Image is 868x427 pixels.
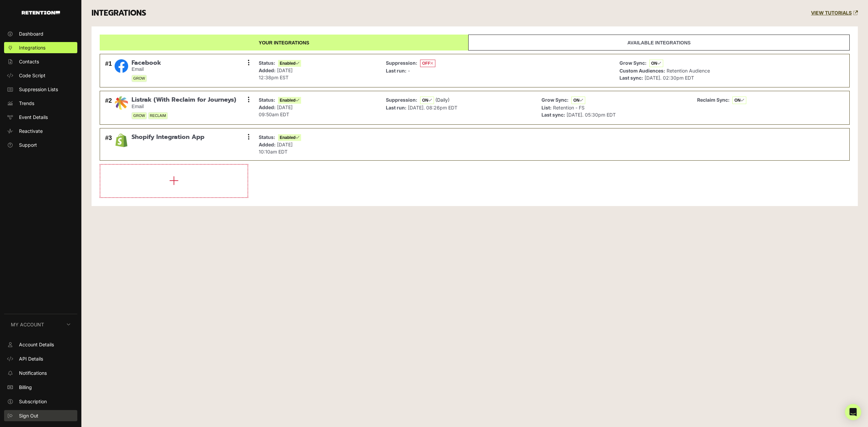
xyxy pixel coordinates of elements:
[811,10,858,16] a: VIEW TUTORIALS
[541,105,552,110] strong: List:
[420,97,434,104] span: ON
[619,60,647,66] strong: Grow Sync:
[4,28,77,39] a: Dashboard
[435,97,450,103] span: (Daily)
[619,68,665,74] strong: Custom Audiences:
[19,141,37,148] span: Support
[386,68,407,74] strong: Last run:
[19,30,43,37] span: Dashboard
[259,67,276,73] strong: Added:
[259,104,276,110] strong: Added:
[386,97,417,103] strong: Suppression:
[19,86,58,93] span: Suppression Lists
[4,42,77,53] a: Integrations
[115,134,128,147] img: Shopify Integration App
[732,97,746,104] span: ON
[115,96,128,109] img: Listrak (With Reclaim for Journeys)
[105,59,112,82] div: #1
[4,111,77,123] a: Event Details
[148,112,168,119] span: RECLAIM
[132,96,236,104] span: Listrak (With Reclaim for Journeys)
[667,68,710,74] span: Retention Audience
[4,139,77,150] a: Support
[4,367,77,379] a: Notifications
[132,59,161,67] span: Facebook
[105,134,112,155] div: #3
[645,75,694,81] span: [DATE]. 02:30pm EDT
[105,96,112,119] div: #2
[259,142,276,147] strong: Added:
[386,60,417,66] strong: Suppression:
[100,35,468,50] a: Your integrations
[19,100,34,107] span: Trends
[571,97,585,104] span: ON
[132,104,236,109] small: Email
[4,56,77,67] a: Contacts
[132,112,147,119] span: GROW
[19,44,45,51] span: Integrations
[567,112,616,118] span: [DATE]. 05:30pm EDT
[845,404,861,420] div: Open Intercom Messenger
[19,58,39,65] span: Contacts
[4,353,77,364] a: API Details
[4,410,77,421] a: Sign Out
[408,105,457,110] span: [DATE]. 08:26pm EDT
[420,60,435,67] span: OFF
[4,396,77,407] a: Subscription
[278,134,301,141] span: Enabled
[19,369,47,377] span: Notifications
[649,60,663,67] span: ON
[468,35,850,50] a: Available integrations
[259,142,293,155] span: [DATE] 10:10am EDT
[408,68,410,74] span: -
[278,60,301,67] span: Enabled
[4,339,77,350] a: Account Details
[259,97,275,103] strong: Status:
[4,125,77,137] a: Reactivate
[22,11,60,15] img: Retention.com
[19,355,43,362] span: API Details
[19,341,54,348] span: Account Details
[132,134,204,141] span: Shopify Integration App
[541,112,565,118] strong: Last sync:
[4,314,77,335] button: My Account
[4,382,77,393] a: Billing
[92,8,146,18] h3: INTEGRATIONS
[619,75,643,81] strong: Last sync:
[259,134,275,140] strong: Status:
[11,321,44,328] span: My Account
[19,114,48,121] span: Event Details
[132,75,147,82] span: GROW
[697,97,730,103] strong: Reclaim Sync:
[19,412,38,419] span: Sign Out
[259,67,293,80] span: [DATE] 12:38pm EST
[4,84,77,95] a: Suppression Lists
[132,66,161,72] small: Email
[541,97,569,103] strong: Grow Sync:
[4,70,77,81] a: Code Script
[19,72,45,79] span: Code Script
[259,60,275,66] strong: Status:
[278,97,301,104] span: Enabled
[386,105,407,110] strong: Last run:
[115,59,128,73] img: Facebook
[19,127,43,135] span: Reactivate
[4,98,77,109] a: Trends
[19,384,32,391] span: Billing
[19,398,47,405] span: Subscription
[553,105,585,110] span: Retention - FS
